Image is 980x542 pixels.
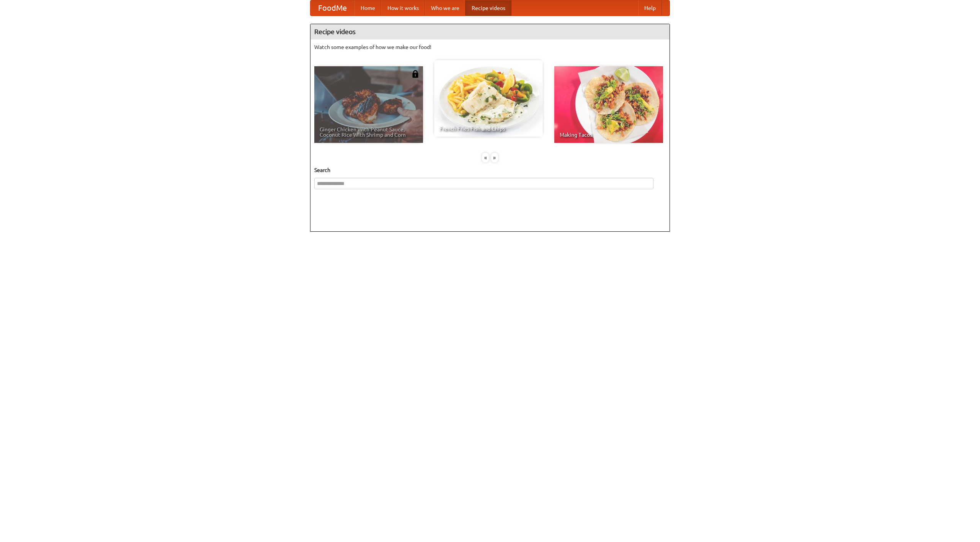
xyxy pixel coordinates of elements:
a: Making Tacos [554,66,663,143]
p: Watch some examples of how we make our food! [314,43,666,51]
div: » [491,153,498,162]
a: Who we are [425,0,465,16]
div: « [482,153,489,162]
span: French Fries Fish and Chips [439,126,537,131]
span: Making Tacos [560,132,658,138]
h5: Search [314,166,666,174]
img: 483408.png [412,70,419,78]
a: Help [638,0,662,16]
a: Home [354,0,381,16]
a: French Fries Fish and Chips [434,60,543,137]
a: FoodMe [310,0,354,16]
a: How it works [381,0,425,16]
a: Recipe videos [465,0,511,16]
h4: Recipe videos [310,24,670,39]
